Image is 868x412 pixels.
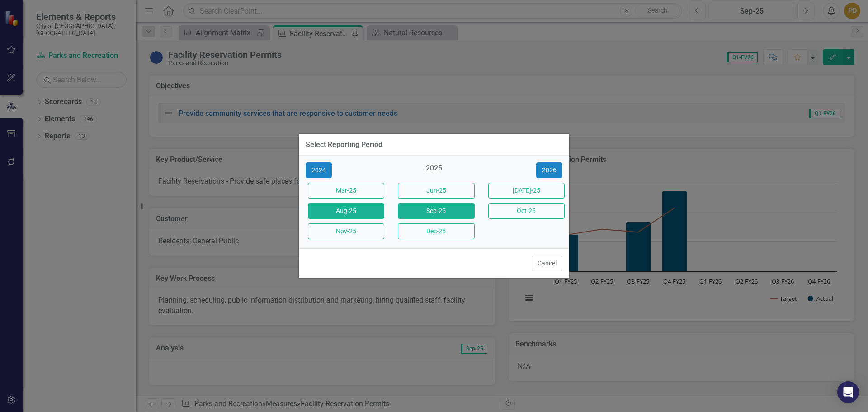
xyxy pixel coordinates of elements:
[532,256,562,271] button: Cancel
[488,183,565,199] button: [DATE]-25
[396,163,472,178] div: 2025
[306,141,382,149] div: Select Reporting Period
[398,183,474,199] button: Jun-25
[488,203,565,219] button: Oct-25
[306,162,332,178] button: 2024
[308,223,384,239] button: Nov-25
[308,183,384,199] button: Mar-25
[398,203,474,219] button: Sep-25
[837,381,859,403] div: Open Intercom Messenger
[308,203,384,219] button: Aug-25
[398,223,474,239] button: Dec-25
[536,162,562,178] button: 2026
